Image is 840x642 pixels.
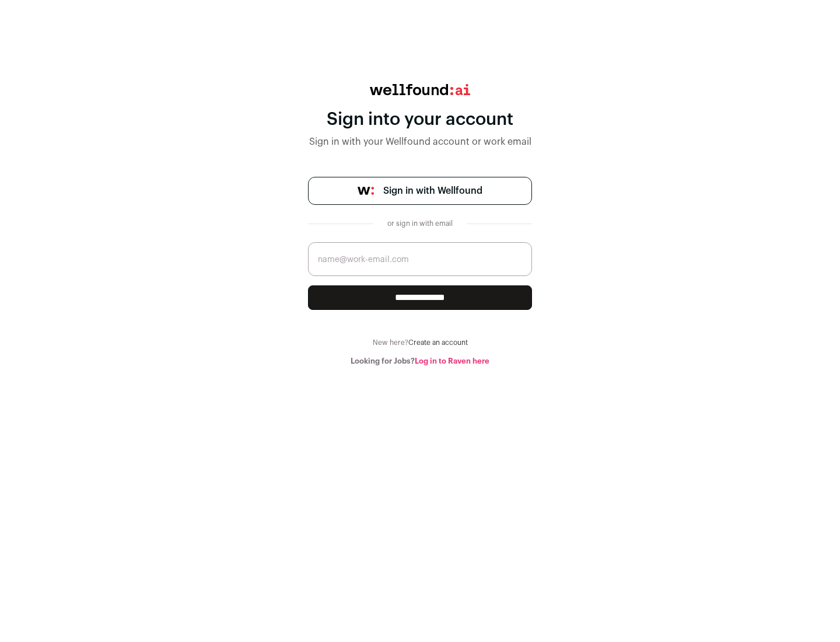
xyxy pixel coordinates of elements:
[308,242,532,276] input: name@work-email.com
[308,177,532,205] a: Sign in with Wellfound
[308,109,532,130] div: Sign into your account
[358,187,374,195] img: wellfound-symbol-flush-black-fb3c872781a75f747ccb3a119075da62bfe97bd399995f84a933054e44a575c4.png
[370,84,470,95] img: wellfound:ai
[308,338,532,347] div: New here?
[408,339,468,346] a: Create an account
[308,135,532,149] div: Sign in with your Wellfound account or work email
[383,184,482,198] span: Sign in with Wellfound
[415,357,489,365] a: Log in to Raven here
[308,357,532,366] div: Looking for Jobs?
[383,219,457,228] div: or sign in with email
